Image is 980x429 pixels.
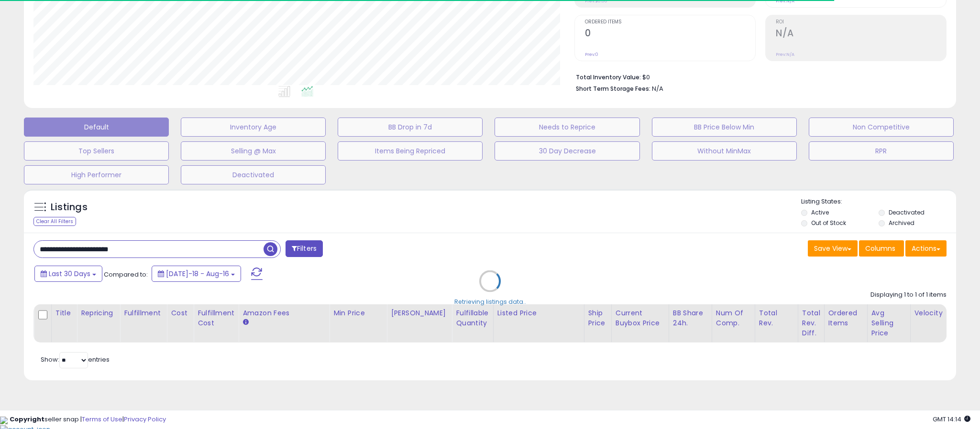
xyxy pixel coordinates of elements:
h2: N/A [776,28,946,41]
button: BB Price Below Min [652,118,797,137]
button: Items Being Repriced [338,141,483,161]
li: $0 [576,71,939,82]
button: Default [24,118,169,137]
small: Prev: N/A [776,52,794,57]
button: Top Sellers [24,141,169,161]
button: RPR [809,141,954,161]
span: Ordered Items [585,20,755,25]
div: Retrieving listings data.. [454,298,526,306]
b: Total Inventory Value: [576,73,641,81]
span: ROI [776,20,946,25]
button: BB Drop in 7d [338,118,483,137]
button: Without MinMax [652,141,797,161]
button: Inventory Age [181,118,326,137]
button: Non Competitive [809,118,954,137]
button: Deactivated [181,165,326,184]
b: Short Term Storage Fees: [576,85,650,93]
button: High Performer [24,165,169,184]
button: 30 Day Decrease [495,141,639,161]
small: Prev: 0 [585,52,598,57]
button: Selling @ Max [181,141,326,161]
span: N/A [652,84,663,93]
h2: 0 [585,28,755,41]
button: Needs to Reprice [495,118,639,137]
